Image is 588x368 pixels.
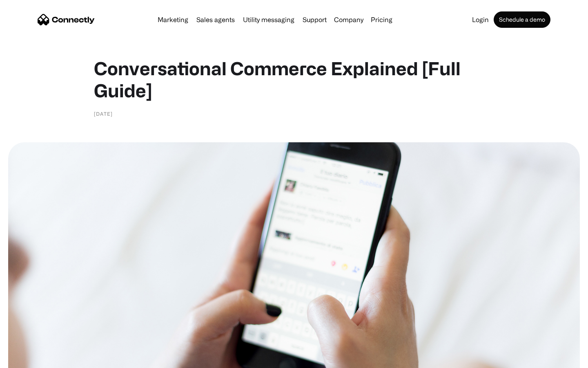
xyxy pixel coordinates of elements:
aside: Language selected: English [8,354,49,365]
ul: Language list [16,354,49,365]
a: Pricing [367,16,396,23]
a: home [38,13,95,26]
a: Login [469,16,492,23]
div: Company [332,14,366,25]
a: Marketing [154,16,192,23]
a: Schedule a demo [494,11,550,28]
div: [DATE] [94,110,113,118]
h1: Conversational Commerce Explained [Full Guide] [94,57,494,101]
div: Company [334,14,363,25]
a: Utility messaging [240,16,298,23]
a: Sales agents [193,16,238,23]
a: Support [299,16,330,23]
